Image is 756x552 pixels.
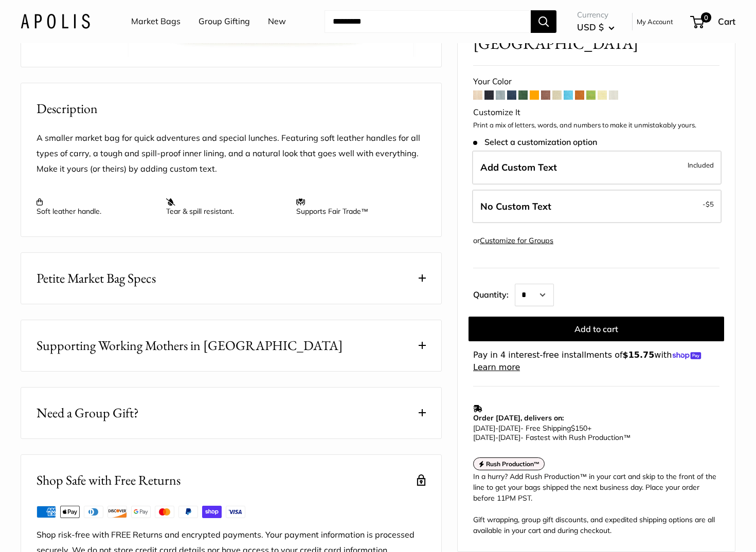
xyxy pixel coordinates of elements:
span: - Fastest with Rush Production™ [473,433,631,442]
p: - Free Shipping + [473,424,714,442]
img: Apolis [21,14,90,29]
button: Need a Group Gift? [21,388,441,438]
span: Supporting Working Mothers in [GEOGRAPHIC_DATA] [37,336,343,356]
span: Petite Market Bag Specs [37,268,156,288]
span: - [495,424,498,433]
p: A smaller market bag for quick adventures and special lunches. Featuring soft leather handles for... [37,131,426,177]
span: [DATE] [498,433,520,442]
span: [DATE] [473,433,495,442]
button: USD $ [577,19,615,35]
span: - [703,197,714,210]
strong: Order [DATE], delivers on: [473,413,564,422]
span: Cart [718,16,735,27]
h2: Description [37,99,426,119]
label: Quantity: [473,281,515,306]
a: My Account [637,15,673,28]
h2: Shop Safe with Free Returns [37,470,181,490]
button: Search [531,10,556,33]
a: Customize for Groups [480,236,553,245]
span: $150 [571,424,587,433]
div: Customize It [473,105,719,120]
span: Select a customization option [473,137,597,147]
span: No Custom Text [480,200,551,212]
div: Your Color [473,74,719,89]
p: Supports Fair Trade™ [296,197,416,216]
a: Group Gifting [199,14,250,29]
span: [DATE] [498,424,520,433]
span: Add Custom Text [480,161,557,173]
label: Add Custom Text [472,151,722,185]
span: Petite Market Bag in [GEOGRAPHIC_DATA] [473,15,682,53]
div: or [473,234,553,248]
p: Print a mix of letters, words, and numbers to make it unmistakably yours. [473,120,719,131]
p: Tear & spill resistant. [166,197,285,216]
strong: Rush Production™ [486,460,540,468]
a: New [268,14,286,29]
p: Soft leather handle. [37,197,156,216]
span: [DATE] [473,424,495,433]
button: Supporting Working Mothers in [GEOGRAPHIC_DATA] [21,320,441,371]
button: Petite Market Bag Specs [21,253,441,304]
span: - [495,433,498,442]
span: 0 [701,12,711,23]
button: Add to cart [469,317,724,341]
a: 0 Cart [691,13,735,30]
input: Search... [325,10,531,33]
span: Currency [577,8,615,22]
span: USD $ [577,22,604,32]
div: In a hurry? Add Rush Production™ in your cart and skip to the front of the line to get your bags ... [473,471,719,536]
span: Need a Group Gift? [37,403,139,423]
a: Market Bags [131,14,181,29]
span: Included [688,159,714,171]
span: $5 [706,199,714,208]
label: Leave Blank [472,189,722,223]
